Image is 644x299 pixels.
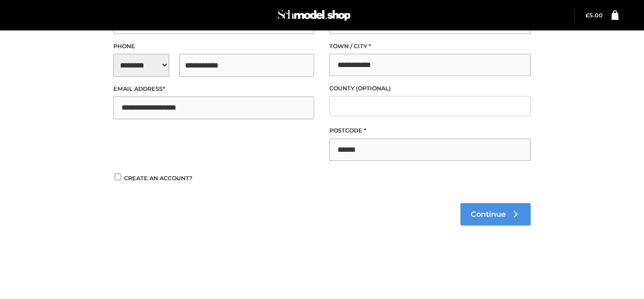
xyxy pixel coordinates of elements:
[113,174,122,180] input: Create an account?
[356,85,391,92] span: (optional)
[113,84,315,94] label: Email address
[113,42,315,51] label: Phone
[471,210,506,219] span: Continue
[276,5,352,25] img: Schmodel Admin 964
[329,84,531,93] label: County
[329,126,531,136] label: Postcode
[461,203,531,225] a: Continue
[586,12,603,19] a: £5.00
[586,12,603,19] bdi: 5.00
[329,42,531,51] label: Town / City
[586,12,589,19] span: £
[124,175,193,182] span: Create an account?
